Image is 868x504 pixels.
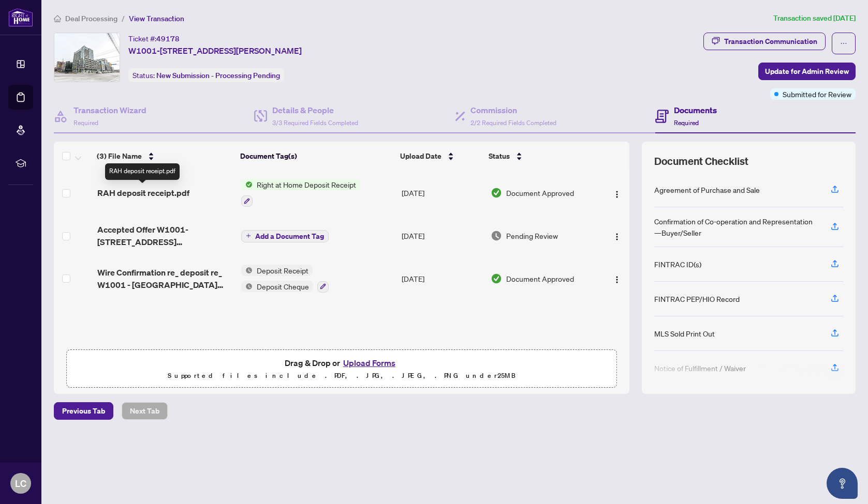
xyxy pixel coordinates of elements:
span: plus [246,233,251,238]
img: Status Icon [241,265,253,276]
img: Status Icon [241,179,253,190]
img: Logo [613,233,621,241]
div: MLS Sold Print Out [654,328,715,339]
span: Deal Processing [65,14,117,23]
button: Logo [609,270,625,287]
div: Confirmation of Co-operation and Representation—Buyer/Seller [654,216,818,238]
span: W1001-[STREET_ADDRESS][PERSON_NAME] [128,44,302,57]
span: 2/2 Required Fields Completed [470,119,556,127]
img: Document Status [491,273,502,284]
img: IMG-C12270262_1.jpg [54,33,120,82]
img: Logo [613,276,621,284]
span: Add a Document Tag [255,233,324,240]
button: Logo [609,185,625,201]
th: Status [484,142,595,171]
div: Transaction Communication [724,33,817,50]
img: Document Status [491,187,502,198]
span: LC [15,476,26,491]
h4: Documents [674,104,717,116]
button: Upload Forms [340,356,399,370]
button: Transaction Communication [703,33,826,50]
div: Agreement of Purchase and Sale [654,184,760,195]
span: (3) File Name [97,150,142,162]
span: Document Approved [506,273,574,284]
span: Accepted Offer W1001-[STREET_ADDRESS][PERSON_NAME]pdf [97,223,233,248]
span: Status [489,150,510,162]
span: Deposit Cheque [253,281,313,292]
span: ellipsis [840,40,847,47]
span: Right at Home Deposit Receipt [253,179,360,190]
span: Drag & Drop orUpload FormsSupported files include .PDF, .JPG, .JPEG, .PNG under25MB [67,350,616,388]
span: 49178 [156,34,180,43]
span: Update for Admin Review [765,63,849,80]
h4: Transaction Wizard [73,104,146,116]
h4: Commission [470,104,556,116]
img: Document Status [491,230,502,241]
td: [DATE] [398,171,487,215]
span: View Transaction [129,14,184,23]
span: Wire Confirmation re_ deposit re_ W1001 - [GEOGRAPHIC_DATA][PERSON_NAME]pdf [97,266,233,291]
span: Deposit Receipt [253,265,313,276]
span: 3/3 Required Fields Completed [272,119,358,127]
span: home [54,15,61,22]
div: FINTRAC PEP/HIO Record [654,293,740,304]
td: [DATE] [398,256,487,301]
button: Previous Tab [54,402,113,420]
button: Update for Admin Review [758,63,856,80]
td: [DATE] [398,215,487,256]
button: Logo [609,227,625,244]
img: Logo [613,190,621,198]
span: Upload Date [400,150,442,162]
span: Required [674,119,699,127]
img: Status Icon [241,281,253,292]
th: (3) File Name [93,142,236,171]
th: Document Tag(s) [236,142,396,171]
p: Supported files include .PDF, .JPG, .JPEG, .PNG under 25 MB [73,370,610,382]
span: Previous Tab [62,403,105,419]
th: Upload Date [396,142,484,171]
button: Open asap [827,468,858,499]
span: Pending Review [506,230,558,241]
article: Transaction saved [DATE] [773,12,856,24]
div: FINTRAC ID(s) [654,258,701,270]
div: RAH deposit receipt.pdf [105,163,180,180]
button: Status IconRight at Home Deposit Receipt [241,179,360,207]
span: Document Approved [506,187,574,198]
button: Add a Document Tag [241,229,329,242]
button: Status IconDeposit ReceiptStatus IconDeposit Cheque [241,265,329,293]
button: Next Tab [122,402,168,420]
span: Submitted for Review [783,88,851,100]
h4: Details & People [272,104,358,116]
button: Add a Document Tag [241,230,329,242]
span: RAH deposit receipt.pdf [97,187,189,199]
li: / [122,12,125,24]
span: New Submission - Processing Pending [156,71,280,80]
span: Drag & Drop or [285,356,399,370]
img: logo [8,8,33,27]
div: Status: [128,68,284,82]
div: Notice of Fulfillment / Waiver [654,362,746,374]
span: Document Checklist [654,154,748,169]
span: Required [73,119,98,127]
div: Ticket #: [128,33,180,44]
